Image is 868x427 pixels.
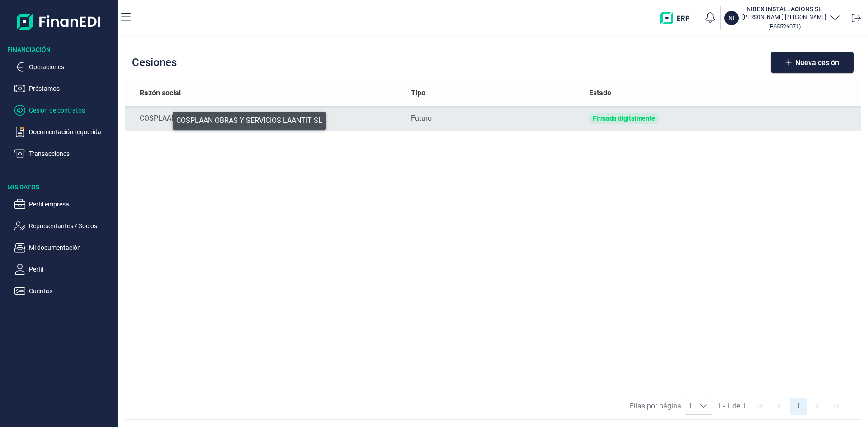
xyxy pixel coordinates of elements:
button: Préstamos [14,83,114,94]
button: Perfil [14,264,114,275]
p: Préstamos [29,83,114,94]
button: Cuentas [14,286,114,296]
span: 1 [685,398,695,414]
button: Mi documentación [14,242,114,253]
h2: Cesiones [132,56,177,69]
p: Operaciones [29,61,114,72]
p: Representantes / Socios [29,221,114,231]
span: 1 - 1 de 1 [713,398,750,415]
p: Documentación requerida [29,127,114,137]
button: Perfil empresa [14,199,114,210]
small: Copiar cif [768,23,801,30]
span: Razón social [140,88,181,99]
span: Filas por página [630,401,681,412]
span: Nueva cesión [795,59,839,66]
span: Tipo [411,88,425,99]
p: Cuentas [29,286,114,296]
div: Futuro [411,113,575,124]
img: Logo de aplicación [17,7,101,36]
p: Perfil [29,264,114,275]
button: Nueva cesión [771,52,854,73]
div: COSPLAAN OBRAS Y SERVICIOS LAANTIT SL [140,113,396,124]
div: Firmada digitalmente [593,115,655,122]
button: NINIBEX INSTALLACIONS SL[PERSON_NAME] [PERSON_NAME](B65526071) [724,5,840,32]
button: Operaciones [14,61,114,72]
span: Estado [589,88,611,99]
button: Representantes / Socios [14,221,114,231]
button: Page 1 [790,398,807,415]
p: NI [728,14,735,23]
h3: NIBEX INSTALLACIONS SL [742,5,826,14]
p: [PERSON_NAME] [PERSON_NAME] [742,14,826,21]
button: Cesión de contratos [14,105,114,116]
img: erp [660,12,696,24]
button: Documentación requerida [14,127,114,137]
p: Transacciones [29,148,114,159]
p: Mi documentación [29,242,114,253]
p: Perfil empresa [29,199,114,210]
p: Cesión de contratos [29,105,114,116]
button: Transacciones [14,148,114,159]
